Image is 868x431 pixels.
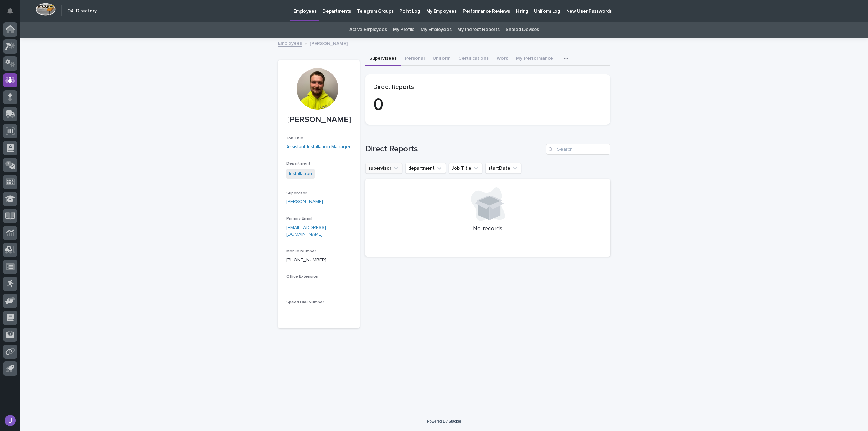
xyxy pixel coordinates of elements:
div: Notifications [8,8,17,19]
p: [PERSON_NAME] [310,39,348,47]
a: [EMAIL_ADDRESS][DOMAIN_NAME] [286,225,326,237]
a: [PERSON_NAME] [286,198,323,205]
a: [PHONE_NUMBER] [286,258,327,262]
a: Employees [278,39,302,47]
h1: Direct Reports [365,144,543,154]
p: [PERSON_NAME] [286,115,352,125]
input: Search [546,144,610,155]
span: Mobile Number [286,249,316,253]
button: Certifications [454,52,493,66]
p: - [286,282,352,289]
button: Uniform [429,52,454,66]
button: My Performance [512,52,557,66]
button: Notifications [3,4,17,18]
a: Shared Devices [506,22,539,38]
button: Supervisees [365,52,401,66]
a: My Indirect Reports [457,22,499,38]
button: Job Title [449,163,482,174]
a: Powered By Stacker [427,419,461,423]
span: Job Title [286,136,303,140]
p: No records [373,225,602,233]
button: users-avatar [3,413,17,428]
a: Assistant Installation Manager [286,143,351,151]
p: 0 [373,95,602,115]
a: Active Employees [349,22,387,38]
span: Speed Dial Number [286,300,324,305]
h2: 04. Directory [67,8,97,14]
span: Office Extension [286,275,318,279]
a: Installation [289,170,312,177]
span: Supervisor [286,191,307,195]
button: startDate [485,163,521,174]
img: Workspace Logo [36,3,56,16]
button: Work [493,52,512,66]
span: Department [286,162,310,166]
a: My Employees [421,22,451,38]
button: supervisor [365,163,402,174]
button: department [405,163,446,174]
a: My Profile [393,22,415,38]
p: Direct Reports [373,84,602,91]
span: Primary Email [286,217,312,221]
button: Personal [401,52,429,66]
p: - [286,308,352,315]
